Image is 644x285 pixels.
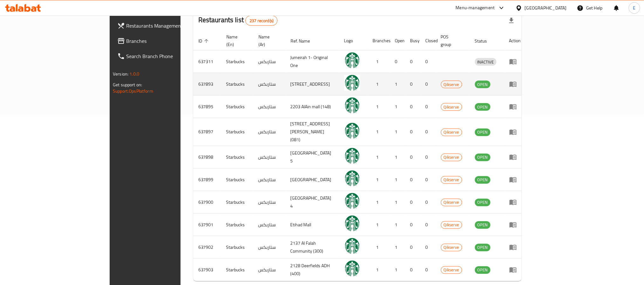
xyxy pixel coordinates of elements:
[405,169,421,191] td: 0
[193,31,526,281] table: enhanced table
[441,81,462,88] span: Qikserve
[285,146,339,169] td: [GEOGRAPHIC_DATA] 5
[475,129,490,136] span: OPEN
[390,169,405,191] td: 1
[344,170,360,186] img: Starbucks
[198,15,278,26] h2: Restaurants list
[253,146,285,169] td: ستاربكس
[221,259,253,281] td: Starbucks
[390,31,405,50] th: Open
[509,58,521,65] div: Menu
[253,236,285,259] td: ستاربكس
[221,118,253,146] td: Starbucks
[368,236,390,259] td: 1
[285,50,339,73] td: Jumeirah 1- Original One
[126,22,212,30] span: Restaurants Management
[504,31,526,50] th: Action
[245,16,277,26] div: Total records count
[368,146,390,169] td: 1
[253,118,285,146] td: ستاربكس
[129,70,139,78] span: 1.0.0
[475,103,490,111] span: OPEN
[344,75,360,91] img: Starbucks
[475,199,490,206] div: OPEN
[390,259,405,281] td: 1
[441,176,462,183] span: Qikserve
[368,191,390,214] td: 1
[421,118,436,146] td: 0
[246,18,277,24] span: 237 record(s)
[390,50,405,73] td: 0
[112,33,217,49] a: Branches
[368,259,390,281] td: 1
[390,73,405,96] td: 1
[285,169,339,191] td: [GEOGRAPHIC_DATA]
[285,96,339,118] td: 2203 AlAin mall (148)
[390,214,405,236] td: 1
[421,73,436,96] td: 0
[198,37,210,45] span: ID
[253,96,285,118] td: ستاربكس
[390,96,405,118] td: 1
[344,148,360,164] img: Starbucks
[475,81,490,88] div: OPEN
[368,31,390,50] th: Branches
[633,4,636,11] span: E
[421,169,436,191] td: 0
[344,238,360,254] img: Starbucks
[368,169,390,191] td: 1
[285,214,339,236] td: Etihad Mall
[441,244,462,251] span: Qikserve
[368,50,390,73] td: 1
[405,214,421,236] td: 0
[475,58,497,66] div: INACTIVE
[405,31,421,50] th: Busy
[344,215,360,231] img: Starbucks
[421,50,436,73] td: 0
[221,73,253,96] td: Starbucks
[112,49,217,64] a: Search Branch Phone
[421,259,436,281] td: 0
[253,73,285,96] td: ستاربكس
[113,81,142,89] span: Get support on:
[456,4,495,12] div: Menu-management
[525,4,567,11] div: [GEOGRAPHIC_DATA]
[475,154,490,161] span: OPEN
[390,236,405,259] td: 1
[221,169,253,191] td: Starbucks
[405,50,421,73] td: 0
[405,118,421,146] td: 0
[441,33,462,48] span: POS group
[405,73,421,96] td: 0
[344,123,360,139] img: Starbucks
[504,13,519,28] div: Export file
[221,50,253,73] td: Starbucks
[221,191,253,214] td: Starbucks
[475,176,490,183] span: OPEN
[368,96,390,118] td: 1
[475,221,490,229] span: OPEN
[441,199,462,206] span: Qikserve
[221,96,253,118] td: Starbucks
[258,33,278,48] span: Name (Ar)
[405,146,421,169] td: 0
[253,169,285,191] td: ستاربكس
[368,118,390,146] td: 1
[112,18,217,33] a: Restaurants Management
[291,37,318,45] span: Ref. Name
[344,193,360,209] img: Starbucks
[285,236,339,259] td: 2137 Al Falah Community (300)
[509,221,521,229] div: Menu
[475,244,490,251] span: OPEN
[421,96,436,118] td: 0
[390,146,405,169] td: 1
[421,214,436,236] td: 0
[509,266,521,274] div: Menu
[405,259,421,281] td: 0
[113,70,128,78] span: Version:
[421,236,436,259] td: 0
[441,266,462,274] span: Qikserve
